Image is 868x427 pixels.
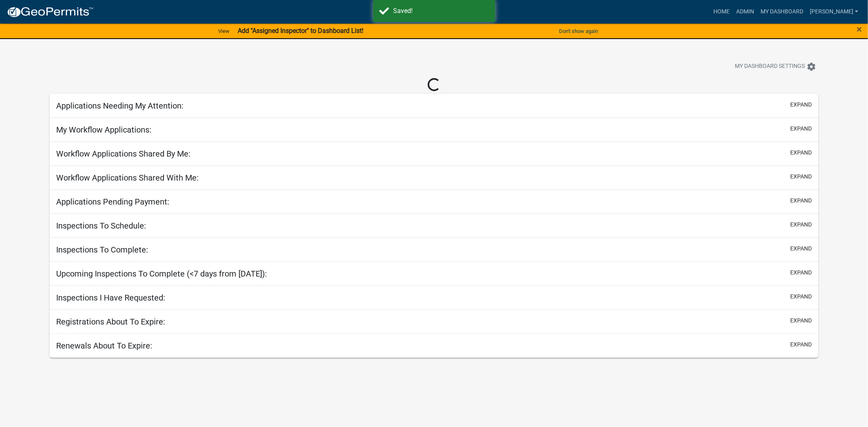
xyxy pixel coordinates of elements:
[790,244,812,253] button: expand
[790,316,812,325] button: expand
[757,4,807,20] a: My Dashboard
[733,4,757,20] a: Admin
[56,101,184,111] h5: Applications Needing My Attention:
[857,24,862,35] span: ×
[710,4,733,20] a: Home
[807,4,861,20] a: [PERSON_NAME]
[556,24,601,38] button: Don't show again
[215,24,233,38] a: View
[56,149,190,159] h5: Workflow Applications Shared By Me:
[56,197,169,207] h5: Applications Pending Payment:
[790,148,812,157] button: expand
[790,292,812,301] button: expand
[394,6,489,16] div: Saved!
[56,293,165,303] h5: Inspections I Have Requested:
[790,196,812,205] button: expand
[857,24,862,34] button: Close
[56,221,146,231] h5: Inspections To Schedule:
[790,340,812,349] button: expand
[56,341,152,351] h5: Renewals About To Expire:
[56,125,151,135] h5: My Workflow Applications:
[790,100,812,109] button: expand
[56,245,148,255] h5: Inspections To Complete:
[56,173,199,183] h5: Workflow Applications Shared With Me:
[807,62,816,72] i: settings
[56,269,267,279] h5: Upcoming Inspections To Complete (<7 days from [DATE]):
[728,59,823,74] button: My Dashboard Settingssettings
[735,62,805,72] span: My Dashboard Settings
[238,27,363,35] strong: Add "Assigned Inspector" to Dashboard List!
[790,172,812,181] button: expand
[790,124,812,133] button: expand
[790,220,812,229] button: expand
[56,317,165,327] h5: Registrations About To Expire:
[790,268,812,277] button: expand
